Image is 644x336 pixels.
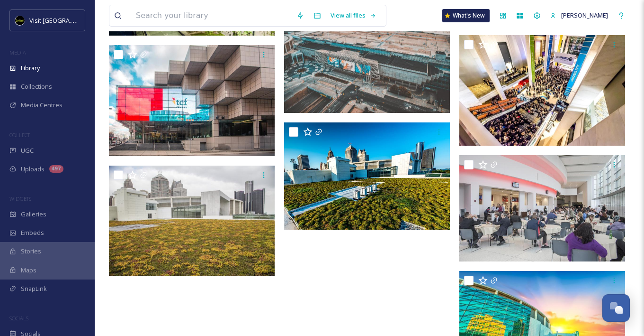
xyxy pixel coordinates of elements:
span: UGC [21,146,34,155]
span: WIDGETS [9,195,31,202]
img: TCF_Congress_Video_Board_.jpeg [109,45,275,156]
span: COLLECT [9,131,30,139]
span: Visit [GEOGRAPHIC_DATA] [29,16,103,25]
img: TCF Center Rooftop Bees DSC_3885-2sml-courtesy_of_Huntington_Place.jpg [284,122,450,230]
img: TCF_Center_City_View_Lounge.jpeg [459,155,625,261]
img: VISIT%20DETROIT%20LOGO%20-%20BLACK%20BACKGROUND.png [15,16,25,25]
span: [PERSON_NAME] [561,11,608,19]
img: Cobo Center Living Green Roof-courtesy_of_Huntington_Place.jpg [109,166,275,277]
span: SOCIALS [9,315,28,322]
span: Embeds [21,228,44,237]
span: Library [21,64,40,73]
span: Maps [21,266,36,275]
span: Uploads [21,165,45,174]
span: MEDIA [9,49,26,56]
img: TCF_Center_Atrium_Aerial_View.jpeg [459,35,625,146]
span: Galleries [21,210,46,219]
span: Stories [21,247,41,256]
span: Media Centres [21,101,63,110]
a: View all files [326,6,381,25]
span: SnapLink [21,284,47,293]
button: Open Chat [602,294,630,322]
span: Collections [21,82,52,91]
div: 497 [49,165,63,173]
a: [PERSON_NAME] [546,6,613,25]
a: What's New [442,9,490,22]
input: Search your library [131,5,292,26]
